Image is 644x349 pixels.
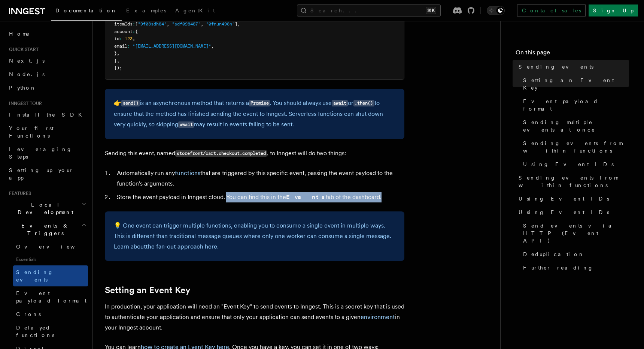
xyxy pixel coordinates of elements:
[55,7,117,13] span: Documentation
[175,169,200,177] a: functions
[249,100,270,106] code: Promise
[126,7,166,13] span: Examples
[520,157,629,171] a: Using Event IDs
[523,76,629,91] span: Setting an Event Key
[516,48,629,60] h4: On this page
[121,100,140,106] code: send()
[146,243,217,250] a: the fan-out approach here
[523,139,629,154] span: Sending events from within functions
[516,171,629,192] a: Sending events from within functions
[6,54,88,67] a: Next.js
[122,2,171,20] a: Examples
[13,253,88,265] span: Essentials
[133,21,135,27] span: :
[16,244,93,250] span: Overview
[6,100,42,106] span: Inngest tour
[6,163,88,184] a: Setting up your app
[523,250,584,258] span: Deduplication
[6,46,39,52] span: Quick start
[520,219,629,247] a: Send events via HTTP (Event API)
[523,118,629,133] span: Sending multiple events at once
[520,247,629,261] a: Deduplication
[171,2,219,20] a: AgentKit
[117,51,119,56] span: ,
[133,29,135,34] span: :
[9,30,30,37] span: Home
[135,21,138,27] span: [
[16,269,54,283] span: Sending events
[520,261,629,274] a: Further reading
[589,4,638,16] a: Sign Up
[6,142,88,163] a: Leveraging Steps
[13,240,88,253] a: Overview
[9,85,36,91] span: Python
[426,7,436,14] kbd: ⌘K
[516,192,629,205] a: Using Event IDs
[487,6,505,15] button: Toggle dark mode
[105,301,404,333] p: In production, your application will need an "Event Key" to send events to Inngest. This is a sec...
[353,100,374,106] code: .then()
[6,198,88,219] button: Local Development
[16,311,41,317] span: Crons
[175,7,215,13] span: AgentKit
[6,67,88,81] a: Node.js
[520,115,629,136] a: Sending multiple events at once
[114,98,395,130] p: 👉 is an asynchronous method that returns a . You should always use or to ensure that the method h...
[125,36,133,41] span: 123
[133,36,135,41] span: ,
[297,4,441,16] button: Search...⌘K
[206,21,235,27] span: "0fnun498n"
[172,21,201,27] span: "sdf098487"
[523,160,614,168] span: Using Event IDs
[523,222,629,244] span: Send events via HTTP (Event API)
[6,27,88,40] a: Home
[9,125,54,139] span: Your first Functions
[114,220,395,252] p: 💡 One event can trigger multiple functions, enabling you to consume a single event in multiple wa...
[115,168,404,189] li: Automatically run any that are triggered by this specific event, passing the event payload to the...
[135,29,138,34] span: {
[519,63,593,70] span: Sending events
[9,58,45,64] span: Next.js
[13,286,88,307] a: Event payload format
[6,190,31,196] span: Features
[167,21,169,27] span: ,
[6,108,88,121] a: Install the SDK
[16,290,86,304] span: Event payload format
[114,36,119,41] span: id
[523,264,593,271] span: Further reading
[523,97,629,112] span: Event payload format
[51,2,122,21] a: Documentation
[114,51,117,56] span: }
[114,29,133,34] span: account
[114,21,133,27] span: itemIds
[520,73,629,94] a: Setting an Event Key
[211,43,214,49] span: ,
[9,146,72,160] span: Leveraging Steps
[9,71,45,77] span: Node.js
[6,222,82,237] span: Events & Triggers
[516,60,629,73] a: Sending events
[517,4,586,16] a: Contact sales
[178,121,194,128] code: await
[105,285,190,295] a: Setting an Event Key
[237,21,240,27] span: ,
[519,195,609,202] span: Using Event IDs
[332,100,347,106] code: await
[175,150,267,157] code: storefront/cart.checkout.completed
[13,307,88,321] a: Crons
[6,81,88,94] a: Python
[516,205,629,219] a: Using Event IDs
[201,21,203,27] span: ,
[520,136,629,157] a: Sending events from within functions
[119,36,122,41] span: :
[115,192,404,202] li: Store the event payload in Inngest cloud. You can find this in the tab of the dashboard.
[117,58,119,63] span: ,
[6,121,88,142] a: Your first Functions
[114,65,122,70] span: });
[9,112,86,118] span: Install the SDK
[235,21,237,27] span: ]
[114,43,127,49] span: email
[133,43,211,49] span: "[EMAIL_ADDRESS][DOMAIN_NAME]"
[114,58,117,63] span: }
[361,313,395,321] a: environment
